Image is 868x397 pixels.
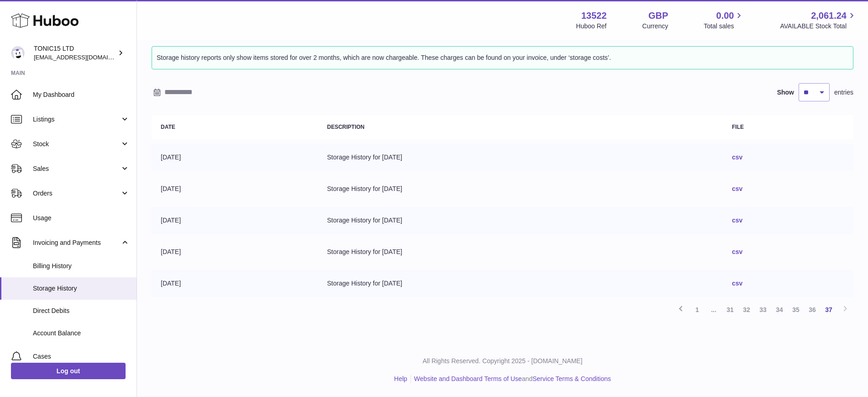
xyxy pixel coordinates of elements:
div: Currency [642,22,668,31]
td: [DATE] [152,238,318,265]
span: Cases [33,352,130,361]
td: [DATE] [152,175,318,202]
td: Storage History for [DATE] [318,144,723,171]
span: Total sales [704,22,744,31]
a: 32 [738,302,755,318]
a: csv [732,248,742,255]
span: entries [834,88,853,97]
span: AVAILABLE Stock Total [780,22,857,31]
span: Direct Debits [33,307,130,315]
span: 2,061.24 [811,10,847,22]
strong: 13522 [581,10,607,22]
td: Storage History for [DATE] [318,270,723,297]
span: Billing History [33,262,130,270]
span: My Dashboard [33,90,130,99]
span: Orders [33,189,120,198]
strong: File [732,124,744,130]
p: Storage history reports only show items stored for over 2 months, which are now chargeable. These... [157,51,848,64]
strong: Date [161,124,175,130]
td: Storage History for [DATE] [318,207,723,234]
span: ... [705,302,722,318]
a: 37 [821,302,837,318]
span: Storage History [33,284,130,293]
a: csv [732,217,742,224]
a: 34 [771,302,788,318]
td: Storage History for [DATE] [318,175,723,202]
span: Stock [33,140,120,148]
a: csv [732,185,742,192]
img: internalAdmin-13522@internal.huboo.com [11,46,25,60]
a: Service Terms & Conditions [532,375,611,382]
strong: GBP [648,10,668,22]
td: [DATE] [152,270,318,297]
a: 1 [689,302,705,318]
a: Log out [11,363,126,379]
div: Huboo Ref [576,22,607,31]
a: Help [394,375,407,382]
a: csv [732,154,742,161]
strong: Description [327,124,364,130]
a: 0.00 Total sales [704,10,744,31]
span: 0.00 [716,10,734,22]
div: TONIC15 LTD [34,44,116,62]
a: 2,061.24 AVAILABLE Stock Total [780,10,857,31]
span: [EMAIL_ADDRESS][DOMAIN_NAME] [34,53,134,61]
td: Storage History for [DATE] [318,238,723,265]
label: Show [777,88,794,97]
a: Website and Dashboard Terms of Use [414,375,522,382]
span: Sales [33,164,120,173]
a: 31 [722,302,738,318]
a: csv [732,280,742,287]
a: 36 [804,302,821,318]
span: Listings [33,115,120,124]
td: [DATE] [152,207,318,234]
a: 33 [755,302,771,318]
td: [DATE] [152,144,318,171]
span: Account Balance [33,329,130,338]
span: Usage [33,214,130,222]
a: 35 [788,302,804,318]
p: All Rights Reserved. Copyright 2025 - [DOMAIN_NAME] [144,357,861,365]
span: Invoicing and Payments [33,238,120,247]
li: and [411,375,611,383]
